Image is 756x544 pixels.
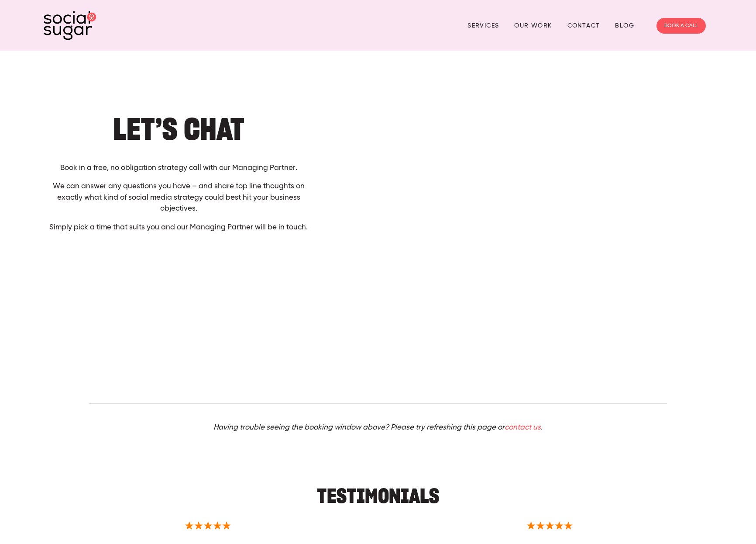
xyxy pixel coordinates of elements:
[44,163,314,174] p: Book in a free, no obligation strategy call with our Managing Partner.
[505,424,541,431] em: contact us
[541,424,543,431] em: .
[615,19,634,32] a: Blog
[567,19,600,32] a: Contact
[89,478,667,505] h2: Testimonials
[44,181,314,215] p: We can answer any questions you have – and share top line thoughts on exactly what kind of social...
[514,19,552,32] a: Our Work
[467,19,499,32] a: Services
[656,18,706,34] a: BOOK A CALL
[329,86,712,392] iframe: Select a Date & Time - Calendly
[213,424,505,431] em: Having trouble seeing the booking window above? Please try refreshing this page or
[505,424,541,432] a: contact us
[44,116,314,142] h1: Let’s Chat
[44,11,96,40] img: SocialSugar
[44,222,314,233] p: Simply pick a time that suits you and our Managing Partner will be in touch.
